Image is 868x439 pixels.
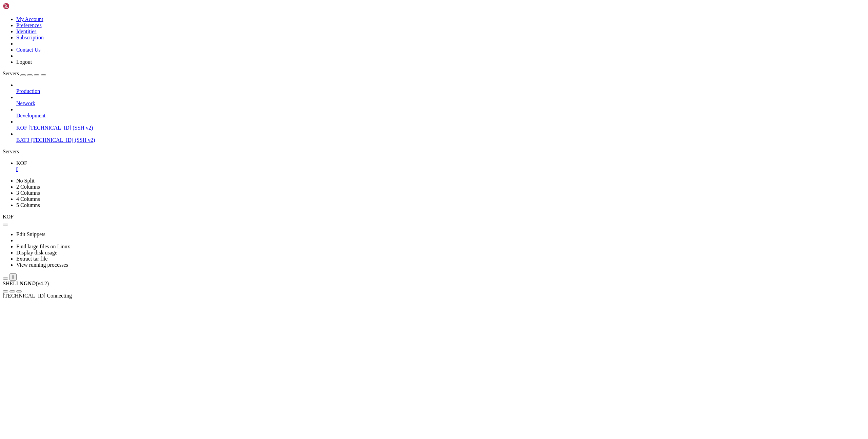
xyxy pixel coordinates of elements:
[3,214,14,220] span: KOF
[16,160,865,172] a: KOF
[16,16,43,22] a: My Account
[3,71,19,76] span: Servers
[16,125,27,131] span: KOF
[16,256,47,262] a: Extract tar file
[16,250,57,255] a: Display disk usage
[16,166,865,172] a: 
[16,88,865,94] a: Production
[16,82,865,94] li: Production
[16,119,865,131] li: KOF [TECHNICAL_ID] (SSH v2)
[16,178,35,184] a: No Split
[16,184,40,190] a: 2 Columns
[16,100,35,106] span: Network
[16,231,45,237] a: Edit Snippets
[16,125,865,131] a: KOF [TECHNICAL_ID] (SSH v2)
[16,137,865,143] a: BAT3 [TECHNICAL_ID] (SSH v2)
[16,113,865,119] a: Development
[16,137,29,143] span: BAT3
[16,131,865,143] li: BAT3 [TECHNICAL_ID] (SSH v2)
[16,113,45,118] span: Development
[16,88,40,94] span: Production
[16,262,68,268] a: View running processes
[16,35,44,40] a: Subscription
[31,137,95,143] span: [TECHNICAL_ID] (SSH v2)
[16,160,27,166] span: KOF
[16,94,865,107] li: Network
[16,22,42,28] a: Preferences
[16,47,41,53] a: Contact Us
[12,274,14,280] div: 
[3,149,865,155] div: Servers
[9,273,17,281] button: 
[16,59,32,65] a: Logout
[3,71,46,76] a: Servers
[28,125,93,131] span: [TECHNICAL_ID] (SSH v2)
[16,107,865,119] li: Development
[16,196,40,202] a: 4 Columns
[3,3,42,9] img: Shellngn
[16,100,865,107] a: Network
[16,190,40,196] a: 3 Columns
[16,28,37,34] a: Identities
[16,244,70,249] a: Find large files on Linux
[16,202,40,208] a: 5 Columns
